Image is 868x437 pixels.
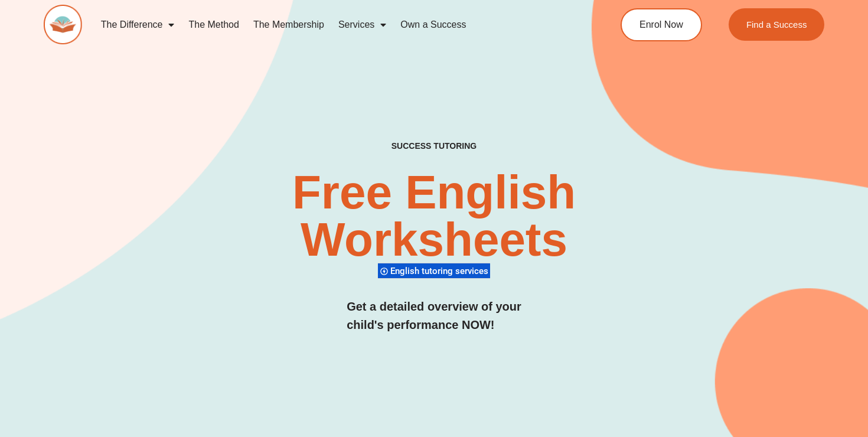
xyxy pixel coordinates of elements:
a: The Membership [246,11,331,38]
a: Own a Success [393,11,473,38]
h2: Free English Worksheets​ [176,169,691,263]
h3: Get a detailed overview of your child's performance NOW! [347,298,521,334]
a: The Difference [94,11,182,38]
div: English tutoring services [378,263,490,279]
iframe: Chat Widget [809,380,868,437]
span: English tutoring services [390,266,492,276]
a: Enrol Now [621,8,702,41]
span: Find a Success [746,20,807,29]
a: The Method [181,11,246,38]
h4: SUCCESS TUTORING​ [318,141,550,151]
a: Services [331,11,393,38]
span: Enrol Now [639,20,683,30]
a: Find a Success [729,8,825,41]
nav: Menu [94,11,576,38]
